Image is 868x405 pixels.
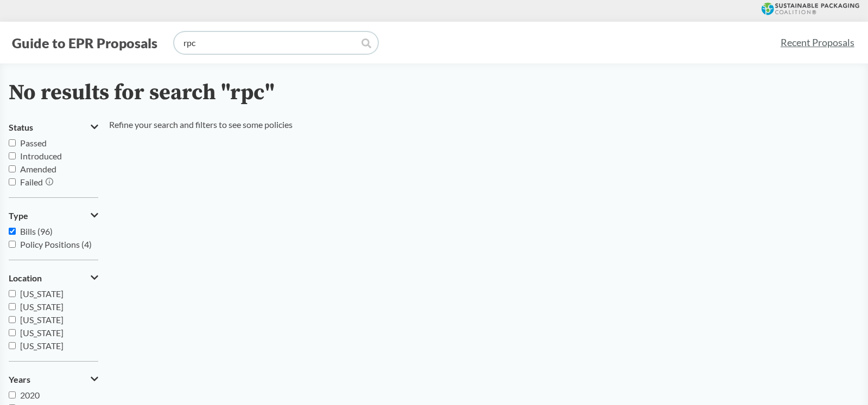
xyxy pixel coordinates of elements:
[9,81,275,105] h2: No results for search "rpc"
[9,211,28,221] span: Type
[9,303,16,310] input: [US_STATE]
[9,273,42,283] span: Location
[20,340,64,351] span: [US_STATE]
[20,288,64,299] span: [US_STATE]
[9,316,16,323] input: [US_STATE]
[9,165,16,172] input: Amended
[9,123,33,132] span: Status
[9,228,16,235] input: Bills (96)
[9,207,98,225] button: Type
[9,178,16,185] input: Failed
[20,327,64,338] span: [US_STATE]
[20,164,56,174] span: Amended
[20,177,43,187] span: Failed
[20,226,53,236] span: Bills (96)
[9,342,16,349] input: [US_STATE]
[9,269,98,287] button: Location
[9,139,16,146] input: Passed
[174,32,378,54] input: Find a proposal
[20,239,92,249] span: Policy Positions (4)
[9,34,161,52] button: Guide to EPR Proposals
[20,151,62,161] span: Introduced
[20,301,64,312] span: [US_STATE]
[9,391,16,398] input: 2020
[20,314,64,325] span: [US_STATE]
[20,390,40,400] span: 2020
[9,152,16,159] input: Introduced
[9,241,16,248] input: Policy Positions (4)
[9,118,98,137] button: Status
[9,290,16,297] input: [US_STATE]
[9,370,98,389] button: Years
[776,30,859,55] a: Recent Proposals
[9,375,30,384] span: Years
[20,138,47,148] span: Passed
[9,329,16,336] input: [US_STATE]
